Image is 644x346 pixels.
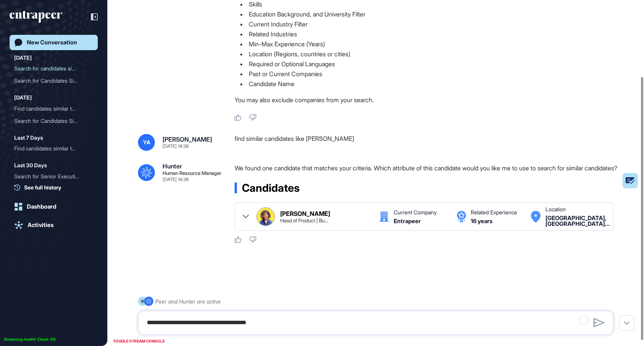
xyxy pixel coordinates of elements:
[163,163,182,169] div: Hunter
[27,203,56,210] div: Dashboard
[14,183,98,191] a: See full history
[14,115,87,127] div: Search for Candidates Sim...
[394,210,437,215] div: Current Company
[235,19,619,29] li: Current Industry Filter
[142,315,609,330] textarea: To enrich screen reader interactions, please activate Accessibility in Grammarly extension settings
[235,69,619,79] li: Past or Current Companies
[14,142,93,155] div: Find candidates similar to Yasemin Hukumdar
[235,49,619,59] li: Location (Regions, countries or cities)
[163,171,222,176] div: Human Resource Manager
[14,103,93,115] div: Find candidates similar to Sara Holyavkin
[394,218,421,224] div: Entrapeer
[14,75,93,87] div: Search for Candidates Similar to Sara Holyavkin
[14,142,87,155] div: Find candidates similar t...
[10,217,98,233] a: Activities
[14,161,47,170] div: Last 30 Days
[235,79,619,89] li: Candidate Name
[280,218,328,223] div: Head of Product | Building AI Agents as Digital Consultants | Always-On Innovation for Enterprises
[235,29,619,39] li: Related Industries
[163,144,189,149] div: [DATE] 14:38
[155,297,221,306] div: Peer and Hunter are active
[10,35,98,50] a: New Conversation
[14,170,93,183] div: Search for Senior Executives and Directors in Europe with Expertise in Digital Banking and Paymen...
[14,75,87,87] div: Search for Candidates Sim...
[14,53,32,62] div: [DATE]
[280,211,330,217] div: [PERSON_NAME]
[235,59,619,69] li: Required or Optional Languages
[14,62,93,75] div: Search for candidates similar to Sara Holyavkin
[27,39,77,46] div: New Conversation
[471,210,517,215] div: Related Experience
[235,134,619,151] div: find similar candidates like [PERSON_NAME]
[545,215,609,227] div: San Francisco, California, United States United States
[14,93,32,102] div: [DATE]
[14,115,93,127] div: Search for Candidates Similar to Yasemin Hukumdar
[163,136,212,142] div: [PERSON_NAME]
[14,170,87,183] div: Search for Senior Executi...
[545,207,566,212] div: Location
[24,183,61,191] span: See full history
[163,177,189,182] div: [DATE] 14:38
[10,11,62,23] div: entrapeer-logo
[235,163,619,173] p: We found one candidate that matches your criteria. Which attribute of this candidate would you li...
[235,95,619,105] p: You may also exclude companies from your search.
[242,183,300,193] span: Candidates
[257,208,274,225] img: Sara Holyavkin
[235,39,619,49] li: Min-Max Experience (Years)
[14,103,87,115] div: Find candidates similar t...
[143,139,150,145] span: YA
[471,218,493,224] div: 16 years
[10,199,98,214] a: Dashboard
[14,62,87,75] div: Search for candidates sim...
[235,9,619,19] li: Education Background, and University Filter
[14,133,43,142] div: Last 7 Days
[28,222,54,228] div: Activities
